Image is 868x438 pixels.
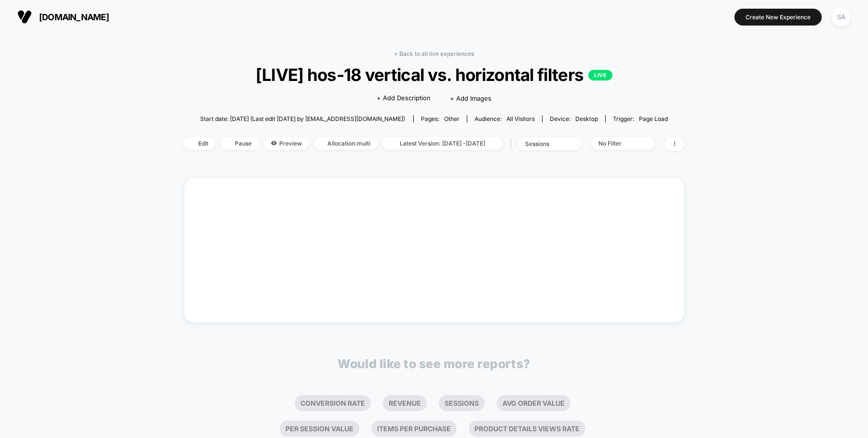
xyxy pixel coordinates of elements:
[383,395,427,411] li: Revenue
[525,140,564,147] div: sessions
[295,395,371,411] li: Conversion Rate
[264,137,309,150] span: Preview
[598,140,637,147] div: No Filter
[506,115,535,122] span: All Visitors
[734,9,822,26] button: Create New Experience
[394,50,474,57] a: < Back to all live experiences
[613,115,668,122] div: Trigger:
[444,115,460,122] span: other
[639,115,668,122] span: Page Load
[39,12,109,22] span: [DOMAIN_NAME]
[475,115,535,122] div: Audience:
[542,115,605,122] span: Device:
[280,421,359,437] li: Per Session Value
[314,137,378,150] span: Allocation: multi
[371,421,457,437] li: Items Per Purchase
[200,115,405,122] span: Start date: [DATE] (Last edit [DATE] by [EMAIL_ADDRESS][DOMAIN_NAME])
[338,357,530,371] p: Would like to see more reports?
[439,395,485,411] li: Sessions
[450,94,491,102] span: + Add Images
[469,421,585,437] li: Product Details Views Rate
[832,8,851,27] div: SA
[377,93,431,103] span: + Add Description
[421,115,460,122] div: Pages:
[14,9,112,25] button: [DOMAIN_NAME]
[575,115,598,122] span: desktop
[208,65,659,85] span: [LIVE] hos-18 vertical vs. horizontal filters
[497,395,570,411] li: Avg Order Value
[508,137,518,151] span: |
[184,137,216,150] span: Edit
[588,70,612,80] p: LIVE
[220,137,259,150] span: Pause
[17,10,32,24] img: Visually logo
[829,7,854,27] button: SA
[382,137,503,150] span: Latest Version: [DATE] - [DATE]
